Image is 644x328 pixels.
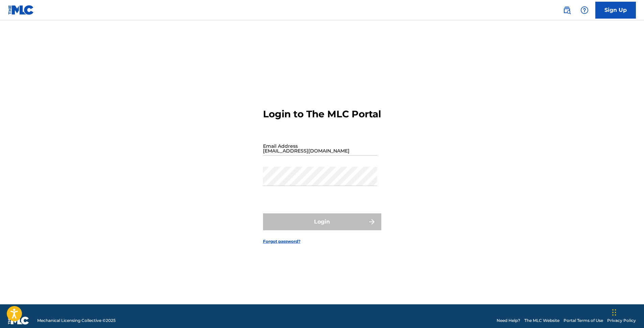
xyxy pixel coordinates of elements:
[263,108,381,120] h3: Login to The MLC Portal
[607,318,636,324] a: Privacy Policy
[37,318,116,324] span: Mechanical Licensing Collective © 2025
[8,5,34,15] img: MLC Logo
[263,238,301,244] a: Forgot password?
[595,2,636,19] a: Sign Up
[564,318,603,324] a: Portal Terms of Use
[8,317,29,325] img: logo
[560,3,574,17] a: Public Search
[524,318,559,324] a: The MLC Website
[563,6,571,14] img: search
[612,302,616,323] div: Drag
[497,318,520,324] a: Need Help?
[578,3,591,17] div: Help
[610,296,644,328] iframe: Chat Widget
[580,6,589,14] img: help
